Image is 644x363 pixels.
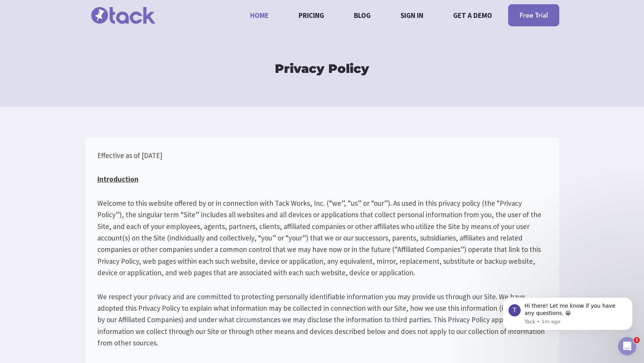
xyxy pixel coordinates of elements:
[491,286,644,342] iframe: Intercom notifications message
[246,5,497,25] nav: Primary
[508,4,559,27] a: Free Trial
[97,291,547,349] p: We respect your privacy and are committed to protecting personally identifiable information you m...
[246,5,273,25] a: Home
[294,5,329,25] a: Pricing
[396,5,428,25] a: Sign in
[97,197,547,279] p: Welcome to this website offered by or in connection with Tack Works, Inc. (“we”, “us” or “our”). ...
[97,150,547,161] p: Effective as of [DATE]
[618,337,636,355] iframe: Intercom live chat
[97,174,139,184] u: Introduction
[449,5,497,25] a: Get a demo
[634,337,640,343] span: 1
[350,5,375,25] a: Blog
[85,3,161,28] img: tack
[275,60,369,78] h1: Privacy Policy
